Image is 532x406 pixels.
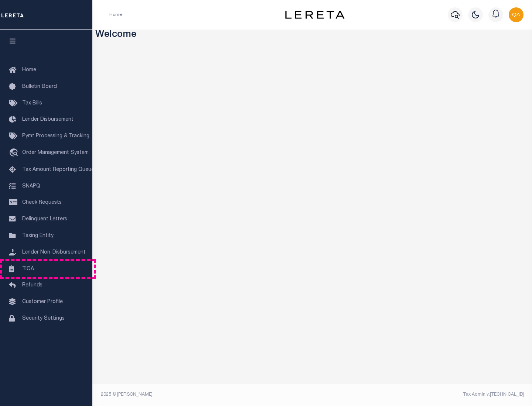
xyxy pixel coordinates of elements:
[318,391,524,398] div: Tax Admin v.[TECHNICAL_ID]
[22,134,89,139] span: Pymt Processing & Tracking
[109,11,122,18] li: Home
[22,167,94,172] span: Tax Amount Reporting Queue
[22,250,86,255] span: Lender Non-Disbursement
[95,391,313,398] div: 2025 © [PERSON_NAME].
[509,7,524,22] img: svg+xml;base64,PHN2ZyB4bWxucz0iaHR0cDovL3d3dy53My5vcmcvMjAwMC9zdmciIHBvaW50ZXItZXZlbnRzPSJub25lIi...
[22,233,54,238] span: Taxing Entity
[22,183,40,189] span: SNAPQ
[22,117,74,122] span: Lender Disbursement
[22,84,57,89] span: Bulletin Board
[22,283,42,288] span: Refunds
[9,148,21,158] i: travel_explore
[22,150,89,155] span: Order Management System
[22,266,34,271] span: TIQA
[22,299,63,304] span: Customer Profile
[22,101,42,106] span: Tax Bills
[285,11,344,19] img: logo-dark.svg
[22,217,67,222] span: Delinquent Letters
[22,316,65,321] span: Security Settings
[22,200,62,205] span: Check Requests
[95,30,529,41] h3: Welcome
[22,68,36,73] span: Home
